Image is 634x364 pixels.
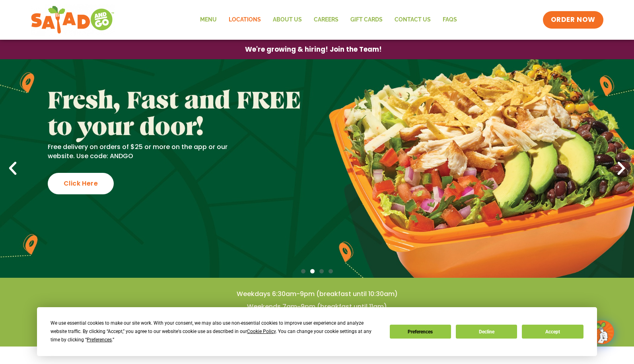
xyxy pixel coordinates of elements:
[329,269,333,273] span: Go to slide 4
[389,11,437,29] a: Contact Us
[233,40,394,59] a: We're growing & hiring! Join the Team!
[522,325,583,339] button: Accept
[48,173,114,194] div: Click Here
[456,325,517,339] button: Decline
[16,290,618,298] h4: Weekdays 6:30am-9pm (breakfast until 10:30am)
[194,11,463,29] nav: Menu
[613,160,630,177] div: Next slide
[194,11,223,29] a: Menu
[87,337,112,343] span: Preferences
[308,11,344,29] a: Careers
[591,321,613,343] img: wpChatIcon
[16,302,618,311] h4: Weekends 7am-9pm (breakfast until 11am)
[31,4,115,36] img: new-SAG-logo-768×292
[267,11,308,29] a: About Us
[551,15,595,25] span: ORDER NOW
[51,319,380,344] div: We use essential cookies to make our site work. With your consent, we may also use non-essential ...
[437,11,463,29] a: FAQs
[310,269,315,273] span: Go to slide 2
[48,143,241,161] p: Free delivery on orders of $25 or more on the app or our website. Use code: ANDGO
[543,11,603,29] a: ORDER NOW
[245,46,382,53] span: We're growing & hiring! Join the Team!
[223,11,267,29] a: Locations
[390,325,451,339] button: Preferences
[4,160,21,177] div: Previous slide
[344,11,389,29] a: GIFT CARDS
[37,307,597,356] div: Cookie Consent Prompt
[301,269,305,273] span: Go to slide 1
[247,329,276,334] span: Cookie Policy
[319,269,324,273] span: Go to slide 3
